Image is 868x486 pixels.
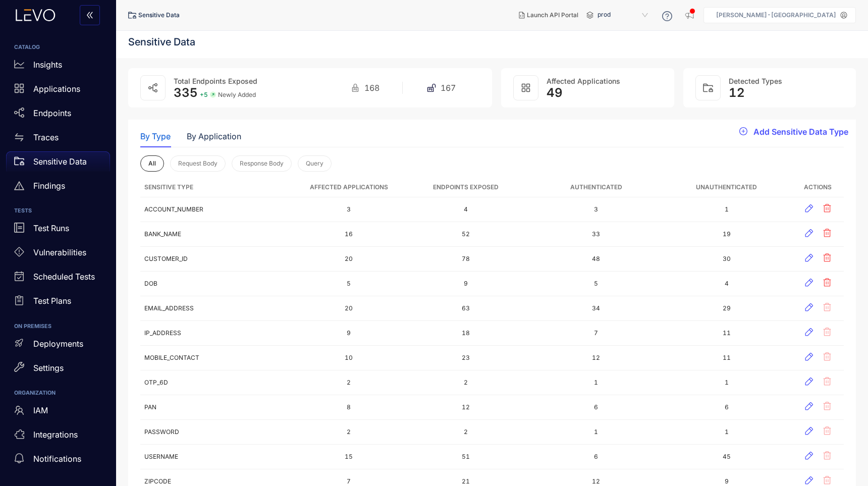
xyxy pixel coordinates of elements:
[662,197,792,222] td: 1
[6,424,110,449] a: Integrations
[531,445,661,469] td: 6
[531,420,661,445] td: 1
[140,155,164,172] button: All
[33,224,69,233] p: Test Runs
[441,83,456,92] span: 167
[6,176,110,200] a: Findings
[33,430,78,439] p: Integrations
[662,247,792,272] td: 30
[662,321,792,346] td: 11
[792,178,844,197] th: Actions
[140,132,171,141] div: By Type
[33,363,64,372] p: Settings
[716,12,836,19] p: [PERSON_NAME]-[GEOGRAPHIC_DATA]
[662,420,792,445] td: 1
[662,395,792,420] td: 6
[598,7,650,23] span: prod
[14,208,102,214] h6: TESTS
[6,449,110,473] a: Notifications
[232,155,292,172] button: Response Body
[80,5,100,25] button: double-left
[297,178,401,197] th: Affected Applications
[297,272,401,296] td: 5
[178,160,218,167] span: Request Body
[531,296,661,321] td: 34
[140,222,297,247] td: BANK_NAME
[531,346,661,370] td: 12
[401,222,531,247] td: 52
[33,60,62,69] p: Insights
[531,370,661,395] td: 1
[6,243,110,267] a: Vulnerabilities
[531,178,661,197] th: Authenticated
[401,178,531,197] th: Endpoints Exposed
[297,247,401,272] td: 20
[33,406,48,415] p: IAM
[297,346,401,370] td: 10
[140,370,297,395] td: OTP_6D
[6,219,110,243] a: Test Runs
[218,91,256,98] span: Newly Added
[6,400,110,424] a: IAM
[6,55,110,79] a: Insights
[401,321,531,346] td: 18
[401,346,531,370] td: 23
[401,296,531,321] td: 63
[33,272,95,281] p: Scheduled Tests
[297,321,401,346] td: 9
[364,83,379,92] span: 168
[6,267,110,291] a: Scheduled Tests
[6,291,110,315] a: Test Plans
[33,339,83,348] p: Deployments
[739,127,747,136] span: plus-circle
[297,222,401,247] td: 16
[547,85,563,100] span: 49
[174,77,257,85] span: Total Endpoints Exposed
[401,272,531,296] td: 9
[297,395,401,420] td: 8
[753,127,848,136] span: Add Sensitive Data Type
[6,127,110,151] a: Traces
[6,103,110,127] a: Endpoints
[297,370,401,395] td: 2
[6,358,110,382] a: Settings
[297,197,401,222] td: 3
[531,247,661,272] td: 48
[187,132,241,141] div: By Application
[531,321,661,346] td: 7
[140,197,297,222] td: ACCOUNT_NUMBER
[527,12,578,19] span: Launch API Portal
[547,77,620,85] span: Affected Applications
[297,420,401,445] td: 2
[306,160,323,167] span: Query
[531,272,661,296] td: 5
[662,445,792,469] td: 45
[240,160,284,167] span: Response Body
[148,160,156,167] span: All
[140,178,297,197] th: Sensitive Type
[298,155,332,172] button: Query
[531,395,661,420] td: 6
[662,272,792,296] td: 4
[729,85,745,100] span: 12
[140,296,297,321] td: EMAIL_ADDRESS
[531,222,661,247] td: 33
[14,405,24,415] span: team
[33,454,81,463] p: Notifications
[297,445,401,469] td: 15
[174,85,198,100] span: 335
[138,12,180,19] span: Sensitive Data
[662,178,792,197] th: Unauthenticated
[140,346,297,370] td: MOBILE_CONTACT
[531,197,661,222] td: 3
[401,370,531,395] td: 2
[33,157,87,166] p: Sensitive Data
[662,370,792,395] td: 1
[6,79,110,103] a: Applications
[14,44,102,50] h6: CATALOG
[401,395,531,420] td: 12
[86,11,94,20] span: double-left
[732,124,856,140] button: plus-circleAdd Sensitive Data Type
[401,197,531,222] td: 4
[511,7,586,23] button: Launch API Portal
